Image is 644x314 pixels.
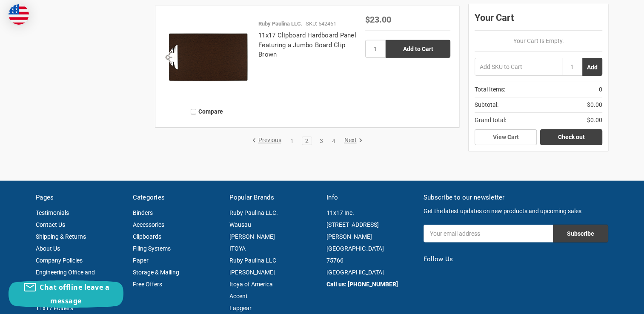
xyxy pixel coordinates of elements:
[424,207,608,216] p: Get the latest updates on new products and upcoming sales
[326,207,415,278] address: 11x17 Inc. [STREET_ADDRESS][PERSON_NAME] [GEOGRAPHIC_DATA] 75766 [GEOGRAPHIC_DATA]
[36,221,65,228] a: Contact Us
[36,305,73,311] a: 11x17 Folders
[133,257,149,264] a: Paper
[424,225,553,243] input: Your email address
[475,58,562,76] input: Add SKU to Cart
[599,85,602,94] span: 0
[36,193,124,203] h5: Pages
[133,245,171,252] a: Filing Systems
[36,209,69,216] a: Testimonials
[36,257,83,264] a: Company Policies
[326,280,398,288] strong: Call us: [PHONE_NUMBER]
[229,221,251,228] a: Wausau
[229,281,273,288] a: Itoya of America
[475,37,602,46] p: Your Cart Is Empty.
[229,305,252,311] a: Lapgear
[326,281,398,288] a: Call us: [PHONE_NUMBER]
[386,40,450,58] input: Add to Cart
[475,10,602,31] div: Your Cart
[229,209,278,216] a: Ruby Paulina LLC.
[9,4,29,25] img: duty and tax information for United States
[36,233,86,240] a: Shipping & Returns
[316,138,326,144] a: 3
[252,137,284,145] a: Previous
[229,269,275,276] a: [PERSON_NAME]
[133,269,179,276] a: Storage & Mailing
[287,138,297,144] a: 1
[164,15,249,100] img: 11x17 Clipboard Hardboard Panel Featuring a Jumbo Board Clip Brown
[133,281,162,288] a: Free Offers
[587,116,602,125] span: $0.00
[229,245,246,252] a: ITOYA
[9,280,123,308] button: Chat offline leave a message
[329,138,338,144] a: 4
[574,291,644,314] iframe: Google Customer Reviews
[133,209,153,216] a: Binders
[326,193,415,203] h5: Info
[36,269,98,300] a: Engineering Office and Workspace Information Magazine
[553,225,608,243] input: Subscribe
[475,129,537,146] a: View Cart
[133,193,221,203] h5: Categories
[475,85,505,94] span: Total Items:
[424,254,608,264] h5: Follow Us
[229,293,248,300] a: Accent
[229,257,276,264] a: Ruby Paulina LLC
[229,193,318,203] h5: Popular Brands
[164,105,249,119] label: Compare
[424,193,608,203] h5: Subscribe to our newsletter
[341,137,363,145] a: Next
[582,58,602,76] button: Add
[540,129,602,146] a: Check out
[306,20,336,28] p: SKU: 542461
[191,109,196,114] input: Compare
[258,31,356,58] a: 11x17 Clipboard Hardboard Panel Featuring a Jumbo Board Clip Brown
[36,245,60,252] a: About Us
[302,138,312,144] a: 2
[133,221,164,228] a: Accessories
[40,283,109,305] span: Chat offline leave a message
[587,100,602,109] span: $0.00
[133,233,161,240] a: Clipboards
[365,14,391,25] span: $23.00
[475,116,506,125] span: Grand total:
[229,233,275,240] a: [PERSON_NAME]
[258,20,303,28] p: Ruby Paulina LLC.
[475,100,498,109] span: Subtotal:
